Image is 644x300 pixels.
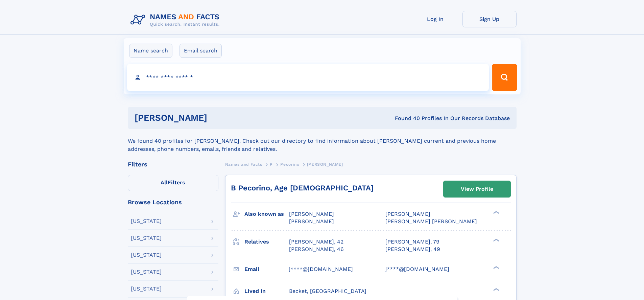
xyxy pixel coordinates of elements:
[289,246,344,253] a: [PERSON_NAME], 46
[127,64,489,91] input: search input
[128,199,218,205] div: Browse Locations
[270,160,273,168] a: P
[385,211,430,217] span: [PERSON_NAME]
[444,181,510,197] a: View Profile
[128,129,517,153] div: We found 40 profiles for [PERSON_NAME]. Check out our directory to find information about [PERSON...
[128,11,225,29] img: Logo Names and Facts
[492,265,500,270] div: ❯
[244,285,289,297] h3: Lived in
[244,208,289,220] h3: Also known as
[161,179,168,186] span: All
[280,160,299,168] a: Pecorino
[131,269,162,275] div: [US_STATE]
[180,44,222,58] label: Email search
[131,218,162,224] div: [US_STATE]
[492,238,500,242] div: ❯
[289,288,366,294] span: Becket, [GEOGRAPHIC_DATA]
[131,252,162,258] div: [US_STATE]
[280,162,299,167] span: Pecorino
[131,286,162,292] div: [US_STATE]
[131,235,162,241] div: [US_STATE]
[385,218,477,225] span: [PERSON_NAME] [PERSON_NAME]
[492,287,500,292] div: ❯
[385,246,440,253] a: [PERSON_NAME], 49
[492,210,500,215] div: ❯
[135,114,301,122] h1: [PERSON_NAME]
[301,115,510,122] div: Found 40 Profiles In Our Records Database
[270,162,273,167] span: P
[244,236,289,248] h3: Relatives
[289,238,343,246] a: [PERSON_NAME], 42
[128,175,218,191] label: Filters
[128,161,218,167] div: Filters
[408,11,462,27] a: Log In
[225,160,262,168] a: Names and Facts
[492,64,517,91] button: Search Button
[385,238,439,246] a: [PERSON_NAME], 79
[462,11,517,27] a: Sign Up
[461,181,493,197] div: View Profile
[289,218,334,225] span: [PERSON_NAME]
[307,162,343,167] span: [PERSON_NAME]
[289,211,334,217] span: [PERSON_NAME]
[231,184,374,192] a: B Pecorino, Age [DEMOGRAPHIC_DATA]
[244,263,289,275] h3: Email
[129,44,172,58] label: Name search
